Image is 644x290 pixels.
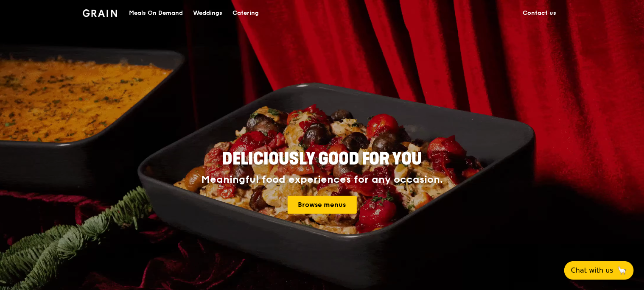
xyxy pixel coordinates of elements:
[518,0,561,26] a: Contact us
[571,265,613,276] span: Chat with us
[564,261,634,280] button: Chat with us🦙
[169,174,475,186] div: Meaningful food experiences for any occasion.
[222,149,422,169] span: Deliciously good for you
[129,0,183,26] div: Meals On Demand
[227,0,264,26] a: Catering
[232,0,259,26] div: Catering
[193,0,222,26] div: Weddings
[83,9,117,17] img: Grain
[288,196,357,214] a: Browse menus
[188,0,227,26] a: Weddings
[617,265,627,276] span: 🦙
